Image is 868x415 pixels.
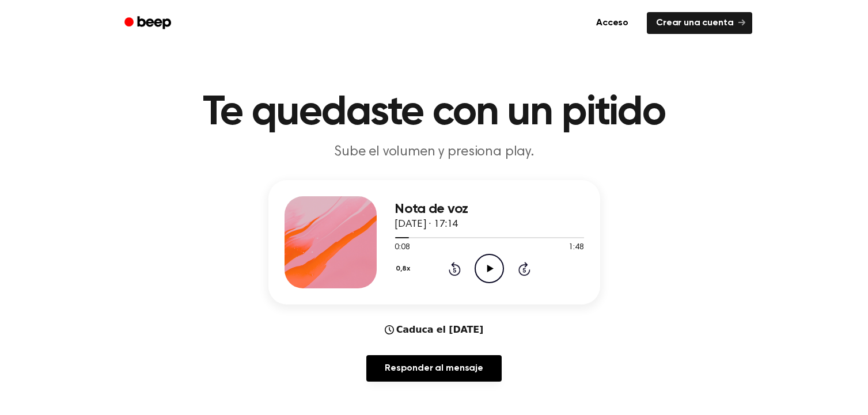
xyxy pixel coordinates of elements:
[366,355,502,382] a: Responder al mensaje
[585,10,640,36] a: Acceso
[395,219,458,230] font: [DATE] · 17:14
[647,12,752,34] a: Crear una cuenta
[395,259,415,279] button: 0,8x
[568,243,583,252] font: 1:48
[656,18,733,28] font: Crear una cuenta
[395,243,410,252] font: 0:08
[396,265,410,272] font: 0,8x
[395,202,468,216] font: Nota de voz
[396,324,483,335] font: Caduca el [DATE]
[334,145,534,159] font: Sube el volumen y presiona play.
[116,12,181,35] a: Bip
[203,92,665,134] font: Te quedaste con un pitido
[596,18,628,28] font: Acceso
[385,364,483,373] font: Responder al mensaje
